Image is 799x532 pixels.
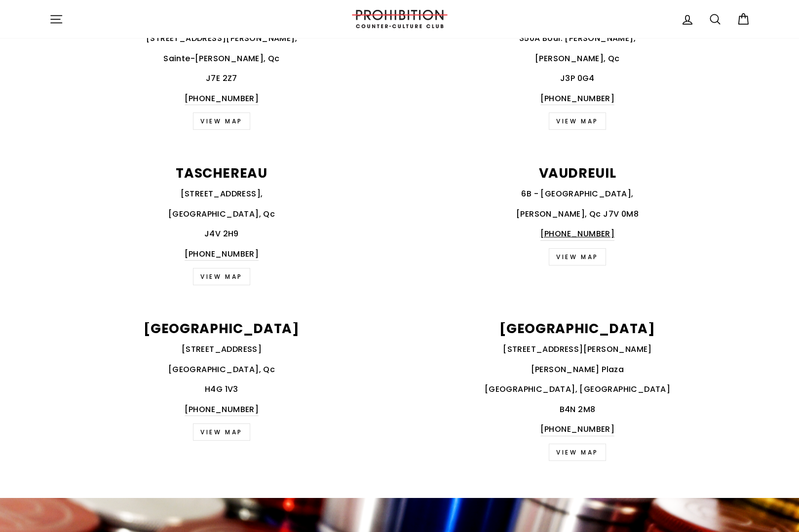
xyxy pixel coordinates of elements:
[49,322,394,336] p: [GEOGRAPHIC_DATA]
[49,188,394,200] p: [STREET_ADDRESS],
[185,403,259,417] a: [PHONE_NUMBER]
[405,208,750,221] p: [PERSON_NAME], Qc J7V 0M8
[540,92,615,106] a: [PHONE_NUMBER]
[405,403,750,416] p: B4N 2M8
[549,444,606,461] a: VIEW MAP
[49,208,394,221] p: [GEOGRAPHIC_DATA], Qc
[49,72,394,85] p: J7E 2Z7
[405,32,750,45] p: 350A Boul. [PERSON_NAME],
[549,113,606,130] a: VIEW MAP
[549,248,606,266] a: VIEW MAP
[193,268,250,285] a: VIEW MAP
[405,383,750,396] p: [GEOGRAPHIC_DATA], [GEOGRAPHIC_DATA]
[405,167,750,180] p: VAUDREUIL
[49,52,394,65] p: Sainte-[PERSON_NAME], Qc
[350,10,449,28] img: PROHIBITION COUNTER-CULTURE CLUB
[185,92,259,106] a: [PHONE_NUMBER]
[405,72,750,85] p: J3P 0G4
[405,363,750,376] p: [PERSON_NAME] Plaza
[405,322,750,336] p: [GEOGRAPHIC_DATA]
[405,343,750,356] p: [STREET_ADDRESS][PERSON_NAME]
[540,423,615,436] a: [PHONE_NUMBER]
[405,52,750,65] p: [PERSON_NAME], Qc
[49,343,394,356] p: [STREET_ADDRESS]
[49,383,394,396] p: H4G 1V3
[193,423,250,441] a: VIEW MAP
[540,228,615,239] span: [PHONE_NUMBER]
[49,363,394,376] p: [GEOGRAPHIC_DATA], Qc
[185,248,259,261] a: [PHONE_NUMBER]
[193,113,250,130] a: VIEW MAP
[49,228,394,240] p: J4V 2H9
[49,167,394,180] p: TASCHEREAU
[49,32,394,45] p: [STREET_ADDRESS][PERSON_NAME],
[405,188,750,200] p: 6B - [GEOGRAPHIC_DATA],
